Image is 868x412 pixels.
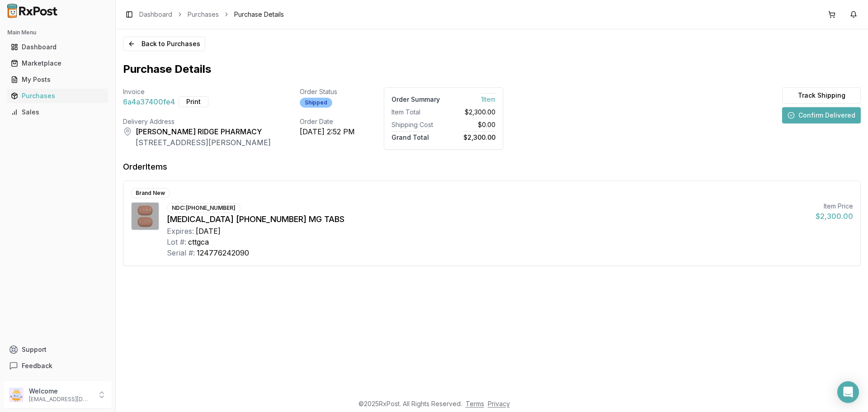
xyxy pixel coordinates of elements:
[300,87,355,96] div: Order Status
[132,203,159,230] img: Biktarvy 50-200-25 MG TABS
[392,120,440,129] div: Shipping Cost
[167,203,241,213] div: NDC: [PHONE_NUMBER]
[167,237,186,247] div: Lot #:
[123,161,167,173] div: Order Items
[197,247,249,258] div: 124776242090
[179,96,208,107] button: Print
[463,131,495,141] span: $2,300.00
[167,213,808,226] div: [MEDICAL_DATA] [PHONE_NUMBER] MG TABS
[392,95,440,104] div: Order Summary
[123,37,205,51] button: Back to Purchases
[11,43,104,52] div: Dashboard
[188,10,219,19] a: Purchases
[123,62,861,76] h1: Purchase Details
[4,72,112,87] button: My Posts
[481,93,495,103] span: 1 Item
[300,117,355,126] div: Order Date
[837,381,859,403] div: Open Intercom Messenger
[7,88,108,104] a: Purchases
[136,126,271,137] div: [PERSON_NAME] RIDGE PHARMACY
[4,341,112,358] button: Support
[131,188,170,198] div: Brand New
[11,91,104,100] div: Purchases
[11,59,104,68] div: Marketplace
[7,55,108,71] a: Marketplace
[7,39,108,55] a: Dashboard
[123,96,175,107] span: 6a4a37400fe4
[196,226,221,237] div: [DATE]
[4,89,112,103] button: Purchases
[488,400,510,407] a: Privacy
[11,108,104,117] div: Sales
[447,120,495,129] div: $0.00
[139,10,172,19] a: Dashboard
[4,358,112,374] button: Feedback
[29,396,92,403] p: [EMAIL_ADDRESS][DOMAIN_NAME]
[4,40,112,54] button: Dashboard
[300,98,332,108] div: Shipped
[123,117,271,126] div: Delivery Address
[9,388,24,402] img: User avatar
[4,105,112,119] button: Sales
[188,237,209,247] div: cttgca
[782,87,861,104] button: Track Shipping
[22,361,52,370] span: Feedback
[7,29,108,36] h2: Main Menu
[123,87,271,96] div: Invoice
[167,247,195,258] div: Serial #:
[4,4,61,18] img: RxPost Logo
[392,131,429,141] span: Grand Total
[782,107,861,123] button: Confirm Delivered
[29,387,92,396] p: Welcome
[466,400,484,407] a: Terms
[300,126,355,137] div: [DATE] 2:52 PM
[7,71,108,88] a: My Posts
[136,137,271,148] div: [STREET_ADDRESS][PERSON_NAME]
[4,56,112,71] button: Marketplace
[392,108,440,117] div: Item Total
[11,75,104,84] div: My Posts
[139,10,284,19] nav: breadcrumb
[167,226,194,237] div: Expires:
[234,10,284,19] span: Purchase Details
[816,211,853,222] div: $2,300.00
[816,202,853,211] div: Item Price
[447,108,495,117] div: $2,300.00
[7,104,108,120] a: Sales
